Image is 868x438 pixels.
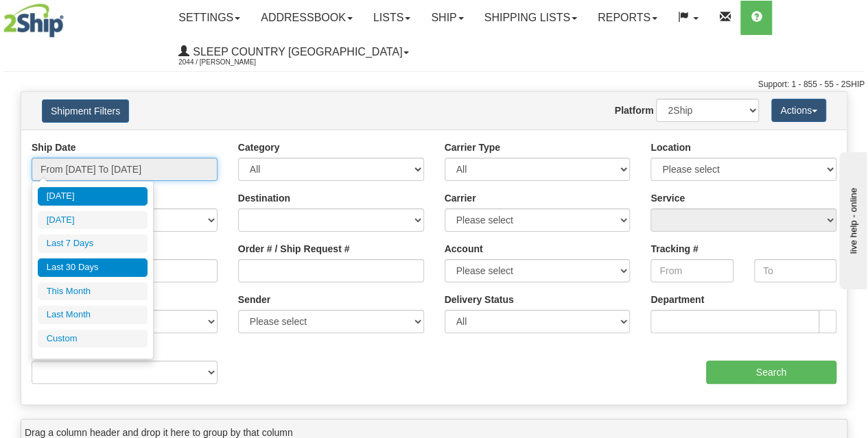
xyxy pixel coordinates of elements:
[650,242,698,256] label: Tracking #
[754,259,836,282] input: To
[771,99,826,122] button: Actions
[650,259,733,282] input: From
[706,361,837,384] input: Search
[238,191,290,205] label: Destination
[38,306,148,324] li: Last Month
[445,242,483,256] label: Account
[650,191,685,205] label: Service
[836,149,867,289] iframe: chat widget
[363,1,421,35] a: Lists
[650,141,690,154] label: Location
[587,1,668,35] a: Reports
[238,141,280,154] label: Category
[32,141,76,154] label: Ship Date
[3,79,865,90] div: Support: 1 - 855 - 55 - 2SHIP
[42,99,129,123] button: Shipment Filters
[445,141,500,154] label: Carrier Type
[250,1,363,35] a: Addressbook
[38,282,148,301] li: This Month
[238,293,270,306] label: Sender
[421,1,473,35] a: Ship
[38,330,148,348] li: Custom
[178,56,281,69] span: 2044 / [PERSON_NAME]
[168,35,419,69] a: Sleep Country [GEOGRAPHIC_DATA] 2044 / [PERSON_NAME]
[38,234,148,253] li: Last 7 Days
[168,1,250,35] a: Settings
[445,191,476,205] label: Carrier
[10,12,127,22] div: live help - online
[650,293,704,306] label: Department
[474,1,587,35] a: Shipping lists
[615,104,654,117] label: Platform
[38,211,148,230] li: [DATE]
[238,242,350,256] label: Order # / Ship Request #
[3,3,64,38] img: logo2044.jpg
[445,293,514,306] label: Delivery Status
[189,46,402,58] span: Sleep Country [GEOGRAPHIC_DATA]
[38,258,148,277] li: Last 30 Days
[38,187,148,206] li: [DATE]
